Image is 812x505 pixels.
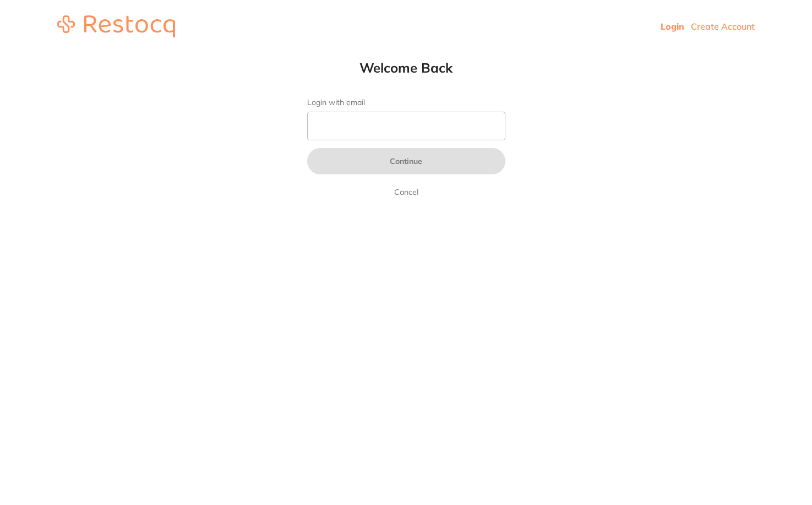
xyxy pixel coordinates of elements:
[307,148,505,174] button: Continue
[661,21,684,32] a: Login
[691,21,755,32] a: Create Account
[285,59,527,76] h1: Welcome Back
[57,15,175,37] img: restocq_logo.svg
[392,185,421,199] a: Cancel
[307,98,505,107] label: Login with email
